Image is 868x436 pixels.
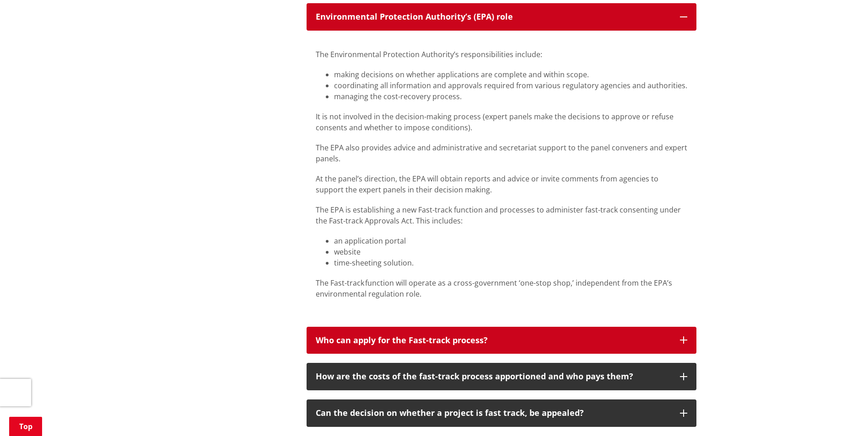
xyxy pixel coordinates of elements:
li: making decisions on whether applications are complete and within scope. [334,69,687,80]
p: The EPA also provides advice and administrative and secretariat support to the panel conveners an... [316,142,687,164]
li: an application portal [334,235,687,246]
iframe: Messenger Launcher [826,398,859,431]
p: The Fast-track function will operate as a cross-government ‘one-stop shop,’ independent from the ... [316,277,687,299]
p: At the panel’s direction, the EPA will obtain reports and advice or invite comments from agencies... [316,173,687,195]
p: Who can apply for the Fast-track process? [316,336,671,345]
p: The EPA is establishing a new Fast-track function and processes to administer fast-track consenti... [316,204,687,226]
p: The Environmental Protection Authority’s responsibilities include: [316,49,687,60]
button: Environmental Protection Authority’s (EPA) role [307,3,696,31]
a: Top [9,417,42,436]
button: Who can apply for the Fast-track process? [307,327,696,354]
li: coordinating all information and approvals required from various regulatory agencies and authorit... [334,80,687,91]
button: How are the costs of the fast-track process apportioned and who pays them? [307,363,696,390]
li: managing the cost-recovery process. [334,91,687,102]
li: website [334,246,687,257]
p: Environmental Protection Authority’s (EPA) role [316,12,671,21]
li: time-sheeting solution. [334,257,687,268]
button: Can the decision on whether a project is fast track, be appealed? [307,399,696,427]
p: Can the decision on whether a project is fast track, be appealed? [316,409,671,418]
p: It is not involved in the decision-making process (expert panels make the decisions to approve or... [316,111,687,133]
p: How are the costs of the fast-track process apportioned and who pays them? [316,372,671,381]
